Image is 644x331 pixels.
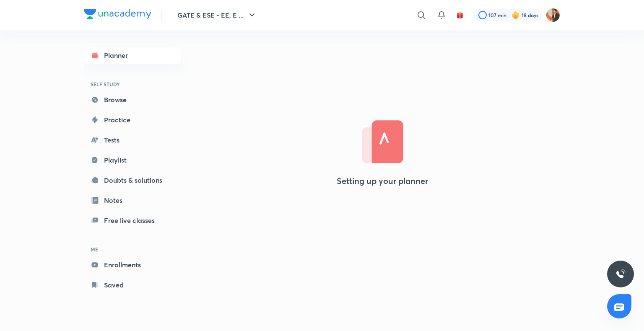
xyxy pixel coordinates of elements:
a: Browse [84,91,181,108]
a: Company Logo [84,9,151,21]
a: Practice [84,111,181,128]
button: GATE & ESE - EE, E ... [172,7,262,23]
img: Ayush sagitra [546,8,560,22]
a: Playlist [84,152,181,168]
a: Enrollments [84,256,181,273]
h6: SELF STUDY [84,77,181,91]
a: Doubts & solutions [84,172,181,189]
a: Planner [84,47,181,64]
a: Free live classes [84,212,181,229]
a: Tests [84,132,181,148]
img: avatar [456,11,464,19]
button: avatar [453,8,467,22]
img: Company Logo [84,9,151,19]
a: Saved [84,277,181,293]
img: streak [512,11,520,19]
a: Notes [84,192,181,209]
h4: Setting up your planner [337,176,428,186]
h6: ME [84,242,181,256]
img: ttu [615,269,626,279]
